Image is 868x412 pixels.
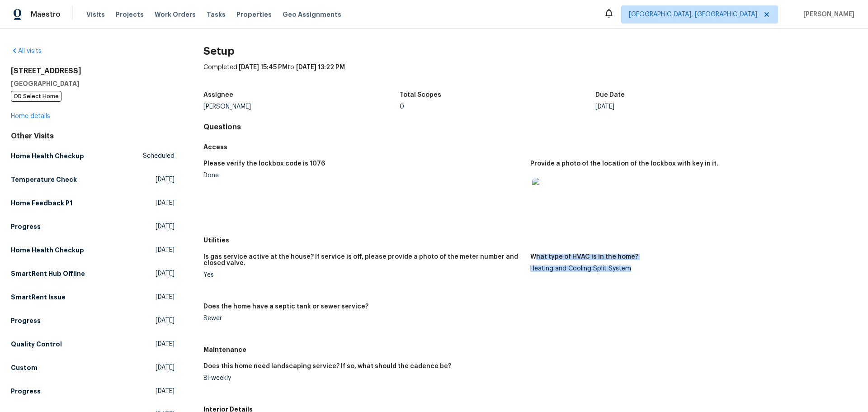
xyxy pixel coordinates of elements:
a: Progress[DATE] [11,383,175,399]
div: Heating and Cooling Split System [530,265,850,272]
h5: Progress [11,316,41,325]
h5: Total Scopes [400,92,441,98]
h5: SmartRent Hub Offline [11,269,85,278]
h5: Does the home have a septic tank or sewer service? [203,303,368,310]
span: [PERSON_NAME] [800,10,854,19]
a: Temperature Check[DATE] [11,171,175,188]
h5: Assignee [203,92,233,98]
span: Work Orders [155,10,196,19]
span: OD Select Home [11,91,61,102]
div: [PERSON_NAME] [203,104,400,110]
a: Custom[DATE] [11,360,175,376]
span: Visits [86,10,105,19]
span: Scheduled [143,152,175,161]
span: Projects [116,10,144,19]
h2: [STREET_ADDRESS] [11,66,175,76]
span: [DATE] 13:22 PM [296,64,345,71]
h5: Quality Control [11,340,62,349]
a: SmartRent Hub Offline[DATE] [11,265,175,282]
h5: Maintenance [203,345,857,354]
h5: Home Feedback P1 [11,199,72,208]
h5: Utilities [203,236,857,245]
span: Properties [236,10,272,19]
span: [DATE] [156,293,175,302]
a: Home details [11,113,50,119]
div: Completed: to [203,63,857,86]
h5: Please verify the lockbox code is 1076 [203,161,325,167]
span: Maestro [31,10,61,19]
div: Bi-weekly [203,375,523,381]
h5: Access [203,142,857,152]
a: Home Health CheckupScheduled [11,148,175,164]
a: SmartRent Issue[DATE] [11,289,175,305]
span: [DATE] [156,199,175,208]
div: [DATE] [595,104,792,110]
span: [DATE] [156,316,175,325]
h5: Home Health Checkup [11,152,84,161]
span: [DATE] [156,246,175,255]
div: Yes [203,272,523,278]
h5: Progress [11,222,41,231]
span: Tasks [207,11,226,18]
div: Sewer [203,315,523,322]
a: All visits [11,48,42,54]
h5: Due Date [595,92,625,98]
h5: [GEOGRAPHIC_DATA] [11,79,175,88]
span: [DATE] [156,340,175,349]
h5: Is gas service active at the house? If service is off, please provide a photo of the meter number... [203,254,523,266]
h4: Questions [203,123,857,132]
span: [DATE] [156,175,175,184]
span: [DATE] [156,387,175,396]
h5: Custom [11,363,38,372]
span: [DATE] [156,363,175,372]
a: Home Feedback P1[DATE] [11,195,175,211]
h5: Provide a photo of the location of the lockbox with key in it. [530,161,718,167]
h5: Does this home need landscaping service? If so, what should the cadence be? [203,363,451,369]
a: Quality Control[DATE] [11,336,175,352]
div: 0 [400,104,596,110]
a: Home Health Checkup[DATE] [11,242,175,258]
div: Done [203,172,523,179]
span: [GEOGRAPHIC_DATA], [GEOGRAPHIC_DATA] [629,10,757,19]
h2: Setup [203,47,857,56]
h5: Temperature Check [11,175,77,184]
h5: What type of HVAC is in the home? [530,254,638,260]
span: Geo Assignments [283,10,341,19]
h5: SmartRent Issue [11,293,66,302]
span: [DATE] [156,222,175,231]
span: [DATE] 15:45 PM [239,64,288,71]
div: Other Visits [11,132,175,141]
h5: Home Health Checkup [11,246,84,255]
h5: Progress [11,387,41,396]
a: Progress[DATE] [11,313,175,329]
a: Progress[DATE] [11,218,175,235]
span: [DATE] [156,269,175,278]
